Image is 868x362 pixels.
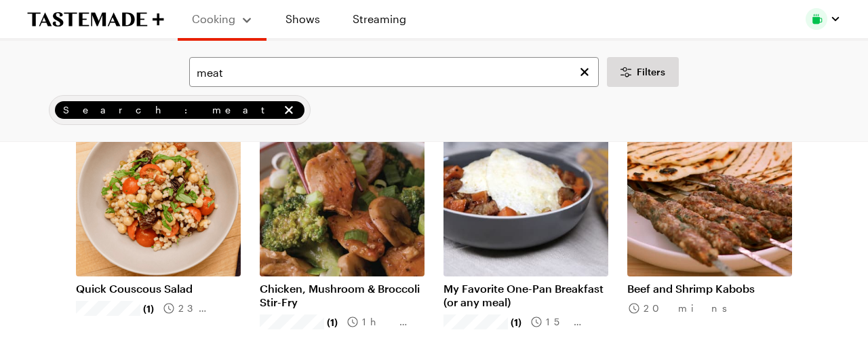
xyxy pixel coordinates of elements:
[607,57,679,87] button: Desktop filters
[191,5,253,33] button: Cooking
[627,282,792,295] a: Beef and Shrimp Kabobs
[806,8,841,30] button: Profile picture
[192,12,235,25] span: Cooking
[806,8,827,30] img: Profile picture
[27,12,164,27] a: To Tastemade Home Page
[76,282,241,295] a: Quick Couscous Salad
[637,65,665,79] span: Filters
[443,282,608,309] a: My Favorite One-Pan Breakfast (or any meal)
[281,103,296,117] button: remove Search: meat
[577,65,592,79] button: Clear search
[260,282,425,309] a: Chicken, Mushroom & Broccoli Stir-Fry
[63,103,279,117] span: Search: meat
